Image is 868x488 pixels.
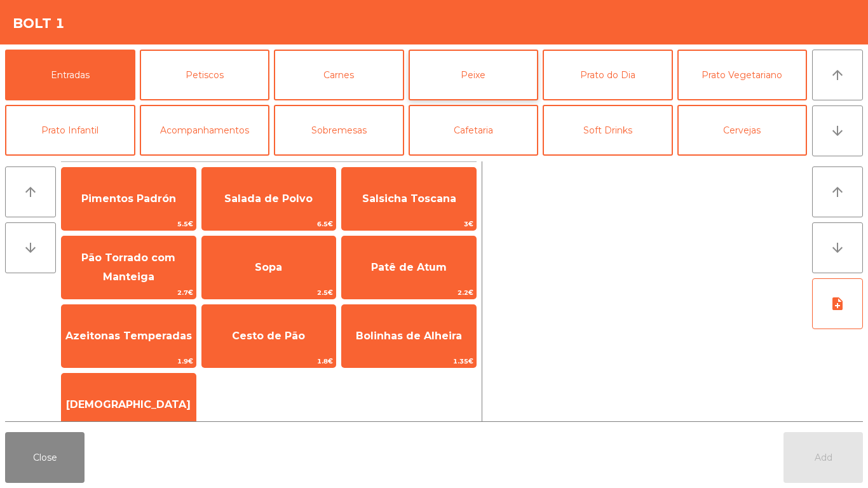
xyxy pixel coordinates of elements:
span: 2.5€ [202,287,336,299]
span: Pão Torrado com Manteiga [81,252,175,283]
i: arrow_downward [23,240,38,255]
button: Acompanhamentos [140,105,270,156]
button: Prato Vegetariano [677,50,808,100]
button: arrow_downward [5,222,56,273]
span: Salada de Polvo [224,193,313,205]
span: Sopa [255,261,282,273]
button: Prato Infantil [5,105,135,156]
i: arrow_upward [830,184,845,200]
i: note_add [830,296,845,311]
span: 1.35€ [342,355,476,367]
button: Prato do Dia [543,50,673,100]
span: 1.8€ [202,355,336,367]
button: Entradas [5,50,135,100]
i: arrow_downward [830,240,845,255]
span: Azeitonas Temperadas [65,330,192,342]
span: Salsicha Toscana [362,193,456,205]
span: 3€ [342,218,476,230]
button: arrow_upward [812,50,863,100]
span: 5.5€ [62,218,196,230]
i: arrow_upward [23,184,38,200]
button: note_add [812,278,863,329]
button: Petiscos [140,50,270,100]
span: [DEMOGRAPHIC_DATA] [66,398,191,410]
span: 1.9€ [62,355,196,367]
button: Cervejas [677,105,808,156]
i: arrow_upward [830,67,845,83]
button: arrow_downward [812,222,863,273]
button: Peixe [409,50,539,100]
button: Cafetaria [409,105,539,156]
h4: Bolt 1 [13,14,65,33]
span: 2.2€ [342,287,476,299]
button: Close [5,432,85,483]
span: 2.7€ [62,287,196,299]
i: arrow_downward [830,123,845,139]
span: Pimentos Padrón [81,193,176,205]
button: Sobremesas [274,105,404,156]
button: Carnes [274,50,404,100]
button: Soft Drinks [543,105,673,156]
button: arrow_upward [5,166,56,217]
span: 6.5€ [202,218,336,230]
span: Patê de Atum [371,261,447,273]
span: Bolinhas de Alheira [356,330,462,342]
span: Cesto de Pão [232,330,305,342]
button: arrow_downward [812,105,863,156]
button: arrow_upward [812,166,863,217]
